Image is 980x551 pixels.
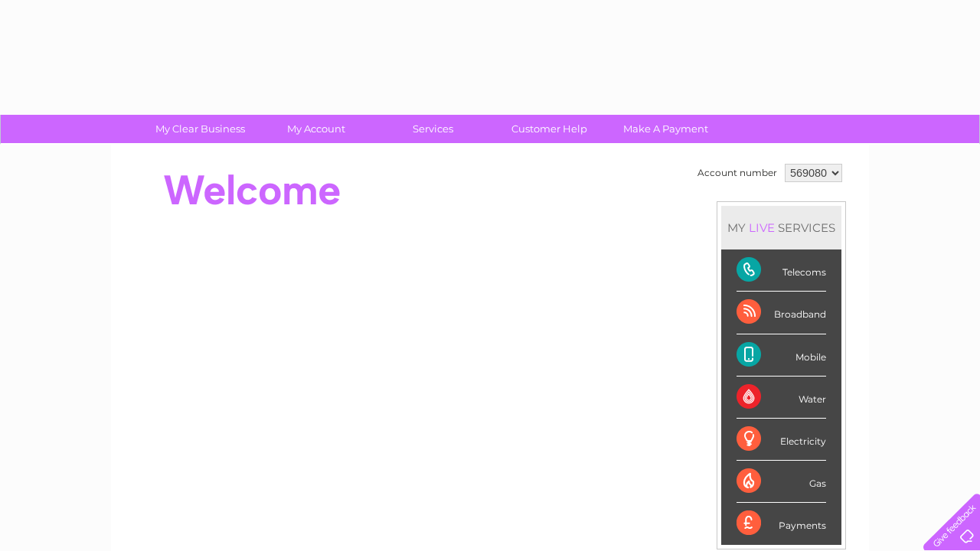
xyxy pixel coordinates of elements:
td: Account number [694,160,781,186]
div: MY SERVICES [721,206,841,249]
div: Payments [737,503,826,544]
a: Services [370,115,496,143]
a: Make A Payment [603,115,729,143]
div: Broadband [737,292,826,334]
a: My Account [253,115,380,143]
div: Gas [737,461,826,503]
a: Customer Help [486,115,612,143]
div: Mobile [737,334,826,377]
div: LIVE [746,220,778,235]
div: Water [737,377,826,419]
div: Electricity [737,419,826,461]
div: Telecoms [737,249,826,292]
a: My Clear Business [137,115,263,143]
